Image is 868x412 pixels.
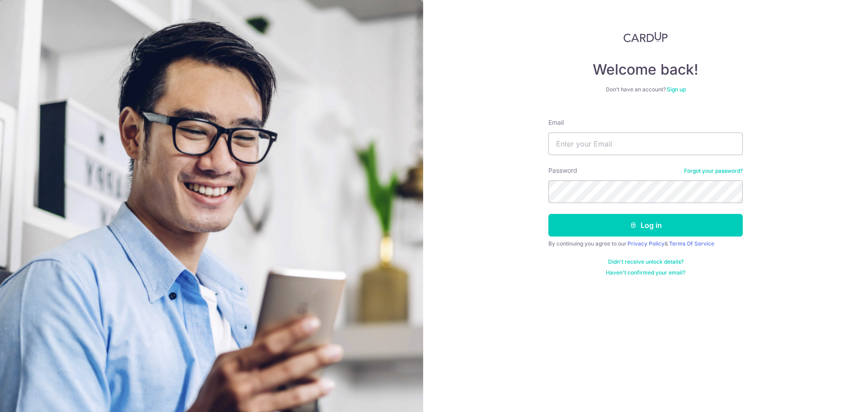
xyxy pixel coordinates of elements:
[548,61,743,79] h4: Welcome back!
[684,167,743,175] a: Forgot your password?
[669,240,714,247] a: Terms Of Service
[667,86,686,93] a: Sign up
[548,118,564,127] label: Email
[548,166,577,175] label: Password
[548,133,743,155] input: Enter your Email
[548,86,743,93] div: Don’t have an account?
[606,269,685,276] a: Haven't confirmed your email?
[548,240,743,247] div: By continuing you agree to our &
[627,240,665,247] a: Privacy Policy
[608,258,684,265] a: Didn't receive unlock details?
[623,32,668,43] img: CardUp Logo
[548,214,743,237] button: Log in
